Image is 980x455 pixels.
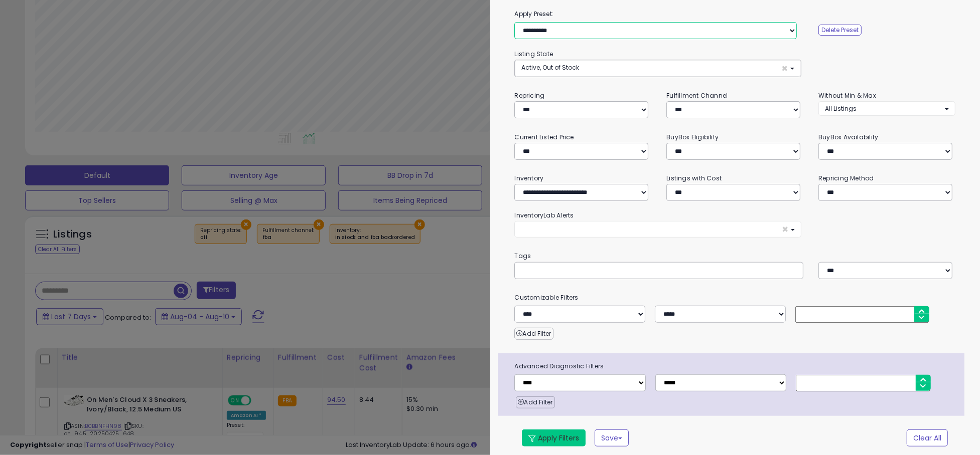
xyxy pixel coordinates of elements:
span: × [782,224,789,235]
button: Save [595,429,629,446]
small: Current Listed Price [514,133,574,141]
small: Listings with Cost [666,174,722,182]
button: Clear All [907,429,948,446]
small: Repricing Method [818,174,874,182]
small: Tags [507,251,963,262]
small: Inventory [514,174,543,182]
small: Listing State [514,50,553,58]
button: Active, Out of Stock × [515,60,800,77]
button: Add Filter [516,396,554,408]
small: Without Min & Max [818,91,876,100]
button: All Listings [818,101,955,116]
small: Repricing [514,91,544,100]
span: All Listings [825,104,857,113]
span: × [782,63,788,74]
span: Advanced Diagnostic Filters [507,361,964,372]
small: Customizable Filters [507,292,963,303]
small: Fulfillment Channel [666,91,728,100]
label: Apply Preset: [507,9,963,20]
small: BuyBox Availability [818,133,878,141]
small: BuyBox Eligibility [666,133,719,141]
span: Active, Out of Stock [521,63,579,72]
button: Apply Filters [522,429,586,446]
button: × [514,221,801,238]
button: Add Filter [514,328,553,340]
button: Delete Preset [818,25,862,36]
small: InventoryLab Alerts [514,211,574,219]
